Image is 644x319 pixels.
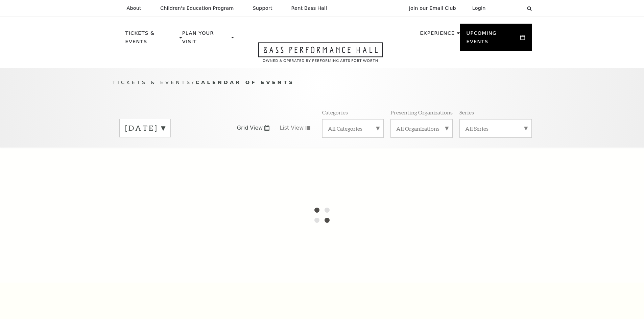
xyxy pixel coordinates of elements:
[328,125,378,132] label: All Categories
[465,125,526,132] label: All Series
[459,109,474,116] p: Series
[396,125,447,132] label: All Organizations
[497,5,521,11] select: Select:
[195,79,294,85] span: Calendar of Events
[291,5,327,11] p: Rent Bass Hall
[125,29,178,50] p: Tickets & Events
[467,29,519,50] p: Upcoming Events
[280,124,304,132] span: List View
[160,5,234,11] p: Children's Education Program
[127,5,141,11] p: About
[182,29,230,50] p: Plan Your Visit
[125,123,165,133] label: [DATE]
[237,124,263,132] span: Grid View
[322,109,348,116] p: Categories
[390,109,453,116] p: Presenting Organizations
[253,5,272,11] p: Support
[113,78,532,87] p: /
[113,79,192,85] span: Tickets & Events
[420,29,455,41] p: Experience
